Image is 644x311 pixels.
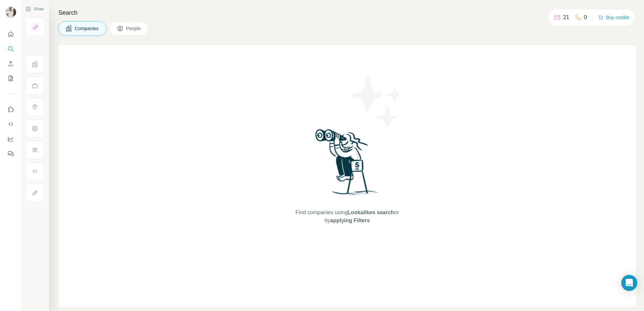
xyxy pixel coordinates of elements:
[598,13,629,22] button: Buy credits
[21,4,48,14] button: Show
[5,43,16,55] button: Search
[621,275,637,291] div: Open Intercom Messenger
[5,58,16,70] button: Enrich CSV
[5,103,16,115] button: Use Surfe on LinkedIn
[58,8,636,17] h4: Search
[5,28,16,40] button: Quick start
[347,72,408,132] img: Surfe Illustration - Stars
[584,13,587,21] p: 0
[563,13,569,21] p: 21
[312,127,382,202] img: Surfe Illustration - Woman searching with binoculars
[293,209,401,225] span: Find companies using or by
[126,25,142,32] span: People
[5,133,16,145] button: Dashboard
[5,148,16,160] button: Feedback
[330,218,370,223] span: applying Filters
[5,72,16,84] button: My lists
[5,7,16,17] img: Avatar
[347,210,394,215] span: Lookalikes search
[5,118,16,130] button: Use Surfe API
[75,25,99,32] span: Companies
